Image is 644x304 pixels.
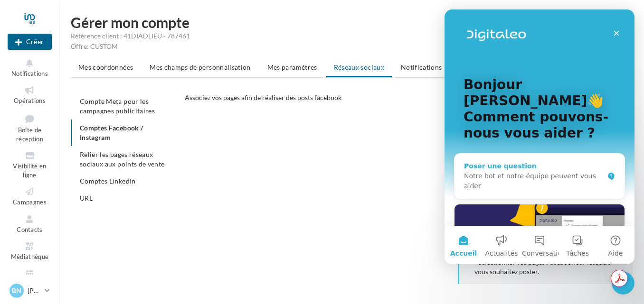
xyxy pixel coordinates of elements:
span: Boîte de réception [16,126,43,143]
span: Comptes LinkedIn [80,177,136,185]
a: Contacts [8,212,52,235]
a: Bn [PERSON_NAME] [8,282,52,300]
iframe: Intercom live chat [445,9,635,264]
a: Médiathèque [8,239,52,262]
h1: Gérer mon compte [71,15,633,29]
span: Compte Meta pour les campagnes publicitaires [80,97,155,115]
span: Médiathèque [11,253,49,260]
div: Offre: CUSTOM [71,42,633,51]
span: Campagnes [13,198,47,206]
span: Contacts [17,226,43,233]
button: Créer [8,34,52,50]
a: Boîte de réception [8,111,52,145]
span: URL [80,194,93,202]
p: [PERSON_NAME] [28,286,41,295]
span: Mes champs de personnalisation [150,63,251,71]
span: Bn [12,286,21,295]
span: Associez vos pages afin de réaliser des posts facebook [185,93,341,101]
span: Opérations [14,97,46,104]
span: Mes paramètres [267,63,317,71]
span: Relier les pages réseaux sociaux aux points de vente [80,150,164,168]
a: Calendrier [8,267,52,290]
a: Opérations [8,83,52,106]
span: Notifications [11,70,48,77]
div: Nouvelle campagne [8,34,52,50]
span: Visibilité en ligne [13,162,46,179]
a: Visibilité en ligne [8,148,52,181]
button: Notifications [8,56,52,79]
a: Campagnes [8,184,52,208]
span: Notifications [401,63,442,71]
span: Mes coordonnées [78,63,133,71]
div: Référence client : 41DIADLIEU - 787461 [71,31,633,41]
